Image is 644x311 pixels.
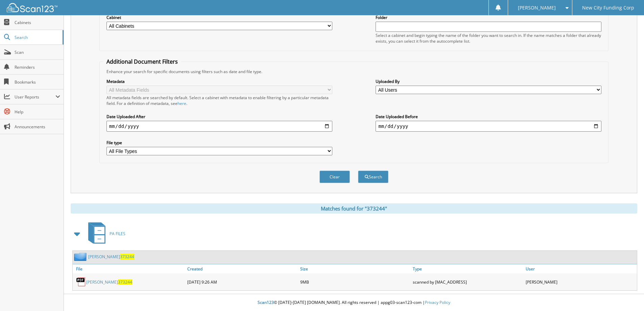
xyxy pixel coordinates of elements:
span: New City Funding Corp [582,6,634,10]
a: Size [299,264,411,273]
div: [DATE] 9:26 AM [186,275,299,289]
label: Cabinet [106,15,332,20]
label: Date Uploaded Before [376,114,601,119]
span: 373244 [120,254,134,260]
label: Metadata [106,79,332,84]
img: scan123-logo-white.svg [7,3,57,12]
div: Enhance your search for specific documents using filters such as date and file type. [103,69,605,74]
span: Announcements [15,124,60,130]
span: User Reports [15,94,55,100]
label: Folder [376,15,601,20]
span: PA FILES [110,231,125,237]
a: [PERSON_NAME]373244 [86,279,132,285]
a: PA FILES [84,220,125,247]
input: start [106,121,332,132]
span: Reminders [15,64,60,70]
a: [PERSON_NAME]373244 [88,254,134,260]
input: end [376,121,601,132]
span: Search [15,35,59,40]
span: Bookmarks [15,79,60,85]
div: All metadata fields are searched by default. Select a cabinet with metadata to enable filtering b... [106,95,332,106]
span: Help [15,109,60,115]
label: Date Uploaded After [106,114,332,119]
span: 373244 [118,279,132,285]
img: folder2.png [74,252,88,261]
a: Privacy Policy [425,299,450,305]
span: Cabinets [15,20,60,25]
a: here [177,101,186,106]
iframe: Chat Widget [610,279,644,311]
img: PDF.png [76,277,86,287]
a: Created [186,264,299,273]
label: File type [106,140,332,146]
a: File [73,264,186,273]
span: Scan [15,49,60,55]
div: © [DATE]-[DATE] [DOMAIN_NAME]. All rights reserved | appg03-scan123-com | [64,294,644,311]
div: 9MB [299,275,411,289]
div: [PERSON_NAME] [524,275,637,289]
span: Scan123 [258,299,274,305]
div: Select a cabinet and begin typing the name of the folder you want to search in. If the name match... [376,32,601,44]
span: [PERSON_NAME] [518,6,556,10]
div: scanned by [MAC_ADDRESS] [411,275,524,289]
a: User [524,264,637,273]
label: Uploaded By [376,79,601,84]
a: Type [411,264,524,273]
button: Clear [319,171,350,183]
div: Matches found for "373244" [71,203,637,214]
legend: Additional Document Filters [103,58,181,65]
button: Search [358,171,388,183]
